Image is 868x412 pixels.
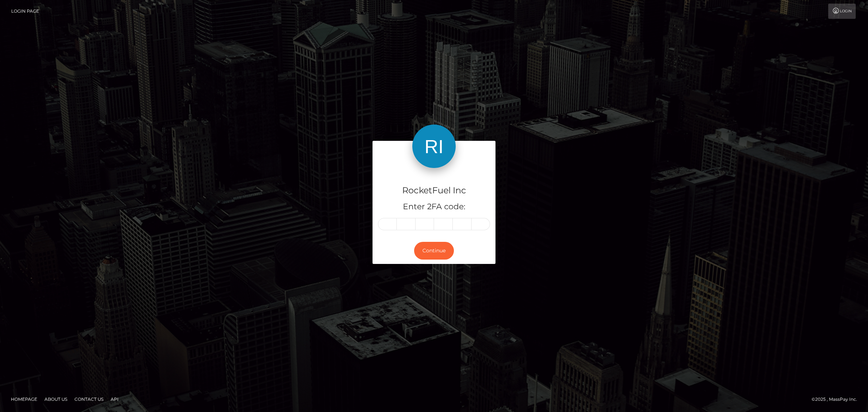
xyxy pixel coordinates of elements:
h4: RocketFuel Inc [378,184,490,197]
img: RocketFuel Inc [412,125,456,168]
a: API [108,394,122,405]
a: Login Page [11,4,39,19]
h5: Enter 2FA code: [378,201,490,213]
button: Continue [414,242,454,260]
a: Login [828,4,856,19]
a: About Us [42,394,70,405]
a: Homepage [8,394,40,405]
div: © 2025 , MassPay Inc. [812,395,863,403]
a: Contact Us [72,394,106,405]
